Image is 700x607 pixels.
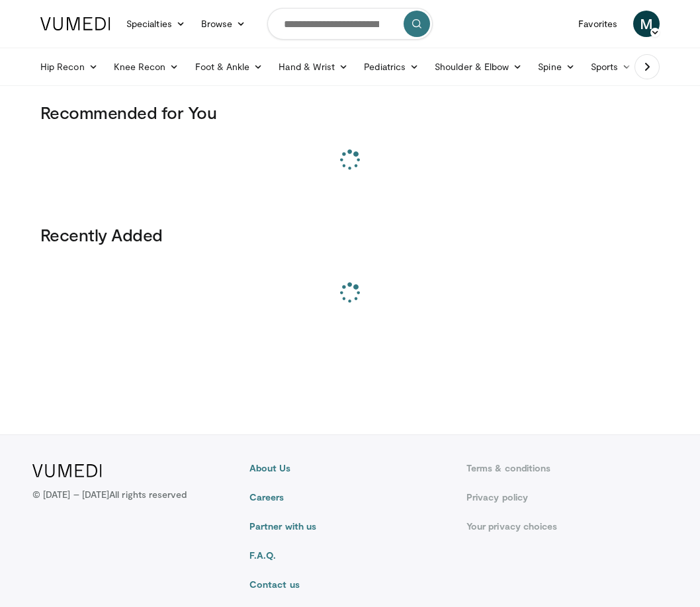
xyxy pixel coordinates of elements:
a: Hip Recon [32,54,106,80]
img: VuMedi Logo [32,464,102,477]
h3: Recently Added [40,224,660,245]
input: Search topics, interventions [267,8,433,40]
img: VuMedi Logo [40,17,110,30]
a: Privacy policy [466,491,668,504]
p: © [DATE] – [DATE] [32,488,187,501]
a: Specialties [118,11,193,37]
a: Knee Recon [106,54,187,80]
a: F.A.Q. [249,549,451,562]
a: Browse [193,11,254,37]
a: Contact us [249,578,451,591]
a: Favorites [570,11,625,37]
span: All rights reserved [109,489,187,500]
a: M [633,11,660,37]
a: Terms & conditions [466,462,668,475]
a: Foot & Ankle [187,54,271,80]
a: Hand & Wrist [271,54,356,80]
a: About Us [249,462,451,475]
a: Partner with us [249,520,451,533]
a: Pediatrics [356,54,427,80]
a: Careers [249,491,451,504]
a: Sports [583,54,640,80]
h3: Recommended for You [40,102,660,123]
a: Spine [530,54,582,80]
a: Your privacy choices [466,520,668,533]
a: Shoulder & Elbow [427,54,530,80]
